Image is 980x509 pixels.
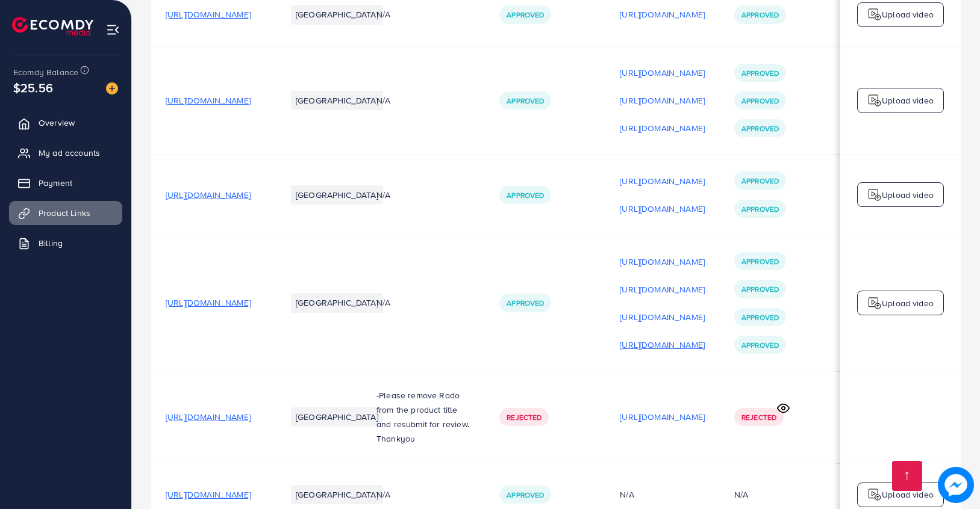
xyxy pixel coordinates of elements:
[9,231,122,255] a: Billing
[741,123,779,134] span: Approved
[166,411,251,423] span: [URL][DOMAIN_NAME]
[867,188,882,202] img: logo
[376,94,390,106] span: N/A
[882,7,934,22] p: Upload video
[106,23,120,37] img: menu
[291,91,383,110] li: [GEOGRAPHIC_DATA]
[620,338,705,352] p: [URL][DOMAIN_NAME]
[291,5,383,24] li: [GEOGRAPHIC_DATA]
[39,117,75,129] span: Overview
[507,190,544,200] span: Approved
[741,96,779,106] span: Approved
[291,407,383,427] li: [GEOGRAPHIC_DATA]
[938,467,974,503] img: image
[620,7,705,22] p: [URL][DOMAIN_NAME]
[507,10,544,20] span: Approved
[867,93,882,108] img: logo
[39,237,63,249] span: Billing
[882,188,934,202] p: Upload video
[741,312,779,322] span: Approved
[166,489,251,501] span: [URL][DOMAIN_NAME]
[507,96,544,106] span: Approved
[166,297,251,309] span: [URL][DOMAIN_NAME]
[507,490,544,500] span: Approved
[741,68,779,78] span: Approved
[741,412,776,422] span: Rejected
[376,8,390,20] span: N/A
[867,296,882,310] img: logo
[620,310,705,324] p: [URL][DOMAIN_NAME]
[620,282,705,297] p: [URL][DOMAIN_NAME]
[39,177,72,189] span: Payment
[166,8,251,20] span: [URL][DOMAIN_NAME]
[882,296,934,310] p: Upload video
[867,487,882,502] img: logo
[620,121,705,135] p: [URL][DOMAIN_NAME]
[376,489,390,501] span: N/A
[291,293,383,312] li: [GEOGRAPHIC_DATA]
[13,66,78,78] span: Ecomdy Balance
[291,185,383,205] li: [GEOGRAPHIC_DATA]
[9,201,122,225] a: Product Links
[741,10,779,20] span: Approved
[741,340,779,350] span: Approved
[741,176,779,186] span: Approved
[620,66,705,80] p: [URL][DOMAIN_NAME]
[166,189,251,201] span: [URL][DOMAIN_NAME]
[291,485,383,504] li: [GEOGRAPHIC_DATA]
[741,204,779,214] span: Approved
[9,111,122,135] a: Overview
[867,7,882,22] img: logo
[734,489,748,501] div: N/A
[507,412,541,422] span: Rejected
[620,410,705,424] p: [URL][DOMAIN_NAME]
[741,256,779,267] span: Approved
[12,17,93,35] img: logo
[620,489,705,501] div: N/A
[376,388,470,446] p: -Please remove Rado from the product title and resubmit for review. Thankyou
[620,174,705,188] p: [URL][DOMAIN_NAME]
[39,207,90,219] span: Product Links
[882,93,934,108] p: Upload video
[376,189,390,201] span: N/A
[13,79,53,96] span: $25.56
[39,147,100,159] span: My ad accounts
[620,93,705,108] p: [URL][DOMAIN_NAME]
[166,94,251,106] span: [URL][DOMAIN_NAME]
[106,82,118,94] img: image
[9,141,122,165] a: My ad accounts
[9,171,122,195] a: Payment
[620,255,705,269] p: [URL][DOMAIN_NAME]
[620,202,705,216] p: [URL][DOMAIN_NAME]
[507,298,544,308] span: Approved
[376,297,390,309] span: N/A
[741,284,779,294] span: Approved
[882,487,934,502] p: Upload video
